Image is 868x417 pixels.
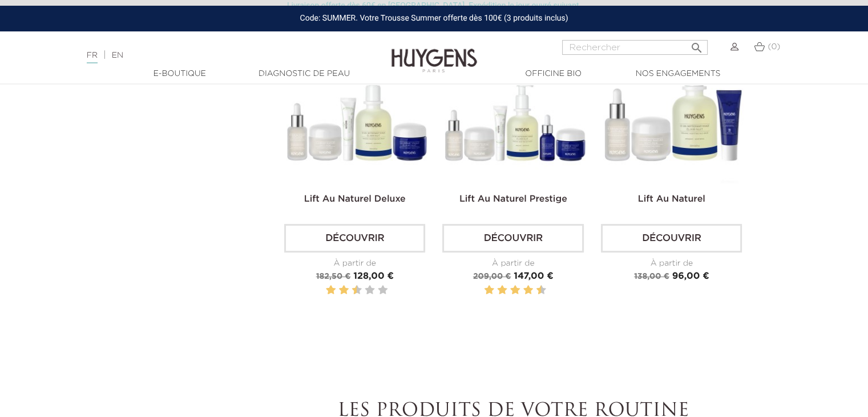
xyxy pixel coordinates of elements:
a: Découvrir [284,224,425,252]
a: Découvrir [601,224,742,252]
label: 2 [486,283,492,298]
span: 209,00 € [473,272,511,280]
a: Lift au Naturel Deluxe [304,195,406,204]
label: 9 [534,283,536,298]
label: 3 [337,283,338,298]
a: FR [87,51,98,63]
img: Lift au Naturel Prestige [445,43,586,184]
a: Nos engagements [621,68,735,80]
label: 4 [499,283,505,298]
span: 138,00 € [634,272,669,280]
label: 1 [482,283,484,298]
label: 10 [538,283,544,298]
label: 1 [324,283,325,298]
label: 8 [526,283,531,298]
span: 182,50 € [316,272,351,280]
i:  [689,38,703,51]
label: 7 [521,283,523,298]
label: 9 [376,283,377,298]
label: 4 [341,283,347,298]
img: Huygens [391,30,477,74]
span: 147,00 € [514,272,554,281]
label: 7 [363,283,365,298]
input: Rechercher [562,40,708,55]
a: Diagnostic de peau [247,68,361,80]
label: 8 [367,283,373,298]
label: 6 [354,283,360,298]
label: 5 [508,283,510,298]
label: 2 [328,283,334,298]
label: 10 [380,283,386,298]
img: Lift au Naturel [603,43,744,184]
img: Lift au Naturel Deluxe [286,43,427,184]
a: Lift au Naturel Prestige [459,195,567,204]
div: | [81,49,353,62]
button:  [686,37,706,52]
div: À partir de [284,258,425,270]
a: Lift au Naturel [638,195,705,204]
span: (0) [768,43,780,51]
label: 3 [495,283,496,298]
label: 5 [350,283,352,298]
a: EN [112,51,123,59]
label: 6 [512,283,518,298]
span: 128,00 € [353,272,394,281]
div: À partir de [601,258,742,270]
a: Découvrir [442,224,583,252]
div: À partir de [442,258,583,270]
a: E-Boutique [123,68,237,80]
a: Officine Bio [496,68,611,80]
span: 96,00 € [672,272,709,281]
